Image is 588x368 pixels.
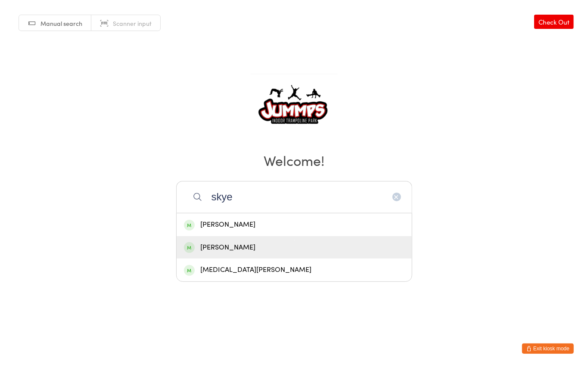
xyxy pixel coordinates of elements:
span: Manual search [40,19,82,28]
div: [PERSON_NAME] [184,219,404,231]
a: Check Out [534,15,574,29]
span: Scanner input [113,19,152,28]
div: [MEDICAL_DATA][PERSON_NAME] [184,264,404,276]
h2: Welcome! [9,150,579,170]
img: Jummps Parkwood Pty Ltd [251,74,337,138]
input: Search [176,181,412,213]
div: [PERSON_NAME] [184,242,404,253]
button: Exit kiosk mode [522,343,574,354]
